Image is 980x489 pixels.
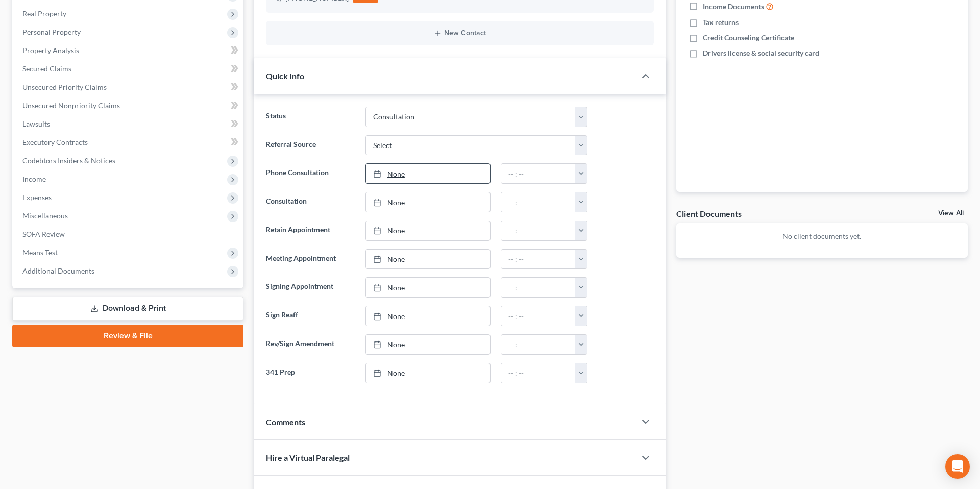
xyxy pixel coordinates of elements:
label: Phone Consultation [261,163,360,184]
a: None [366,221,490,240]
label: Retain Appointment [261,221,360,241]
span: Unsecured Nonpriority Claims [22,101,120,110]
a: View All [938,210,964,217]
a: Download & Print [12,297,243,321]
a: Secured Claims [14,60,243,78]
span: Income [22,175,46,183]
span: Credit Counseling Certificate [703,33,794,43]
span: Drivers license & social security card [703,48,819,58]
label: Rev/Sign Amendment [261,334,360,355]
span: SOFA Review [22,230,65,238]
div: Open Intercom Messenger [945,454,970,479]
input: -- : -- [501,250,575,269]
a: None [366,306,490,326]
input: -- : -- [501,164,575,183]
a: Review & File [12,325,243,347]
a: None [366,192,490,212]
div: Client Documents [676,208,742,219]
a: Unsecured Nonpriority Claims [14,96,243,115]
label: Signing Appointment [261,277,360,298]
a: Unsecured Priority Claims [14,78,243,96]
span: Additional Documents [22,266,94,275]
input: -- : -- [501,278,575,297]
span: Lawsuits [22,119,50,128]
input: -- : -- [501,363,575,383]
input: -- : -- [501,306,575,326]
a: Lawsuits [14,115,243,133]
label: Status [261,107,360,127]
span: Miscellaneous [22,211,68,220]
span: Codebtors Insiders & Notices [22,156,115,165]
span: Personal Property [22,28,81,36]
a: Executory Contracts [14,133,243,152]
span: Secured Claims [22,64,71,73]
label: 341 Prep [261,363,360,383]
input: -- : -- [501,335,575,354]
label: Consultation [261,192,360,212]
span: Income Documents [703,2,764,12]
input: -- : -- [501,221,575,240]
a: None [366,278,490,297]
span: Tax returns [703,17,739,28]
span: Means Test [22,248,58,257]
span: Comments [266,417,305,427]
label: Meeting Appointment [261,249,360,270]
span: Hire a Virtual Paralegal [266,453,350,462]
a: None [366,164,490,183]
label: Sign Reaff [261,306,360,326]
p: No client documents yet. [684,231,960,241]
input: -- : -- [501,192,575,212]
a: Property Analysis [14,41,243,60]
button: New Contact [274,29,646,37]
a: SOFA Review [14,225,243,243]
a: None [366,335,490,354]
span: Property Analysis [22,46,79,55]
span: Expenses [22,193,52,202]
span: Real Property [22,9,66,18]
span: Quick Info [266,71,304,81]
a: None [366,363,490,383]
a: None [366,250,490,269]
label: Referral Source [261,135,360,156]
span: Executory Contracts [22,138,88,146]
span: Unsecured Priority Claims [22,83,107,91]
